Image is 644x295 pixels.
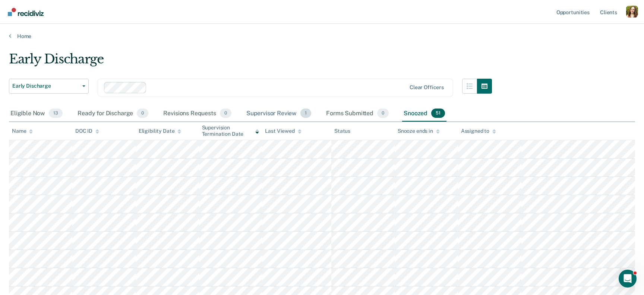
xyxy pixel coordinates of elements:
div: Ready for Discharge0 [76,106,150,122]
a: Home [9,33,635,40]
div: Eligible Now13 [9,106,64,122]
div: Assigned to [461,128,496,134]
span: 1 [300,109,311,118]
div: Forms Submitted0 [325,106,390,122]
div: Revisions Requests0 [162,106,233,122]
div: Supervisor Review1 [245,106,313,122]
div: Clear officers [410,84,444,91]
button: Early Discharge [9,79,89,94]
span: Early Discharge [12,83,79,89]
div: Early Discharge [9,51,492,73]
span: 13 [49,109,63,118]
span: 51 [431,109,445,118]
div: Status [334,128,350,134]
div: Last Viewed [265,128,301,134]
span: 0 [377,109,389,118]
div: Name [12,128,33,134]
div: Eligibility Date [139,128,181,134]
iframe: Intercom live chat [619,270,637,288]
div: Snoozed51 [402,106,446,122]
div: Snooze ends in [398,128,440,134]
button: Profile dropdown button [626,6,638,18]
span: 0 [137,109,148,118]
div: Supervision Termination Date [202,125,259,137]
img: Recidiviz [8,8,44,16]
div: DOC ID [75,128,99,134]
span: 0 [220,109,231,118]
